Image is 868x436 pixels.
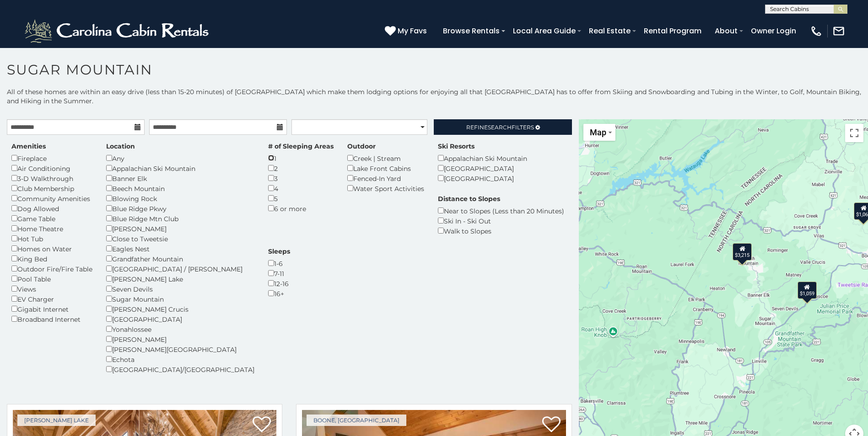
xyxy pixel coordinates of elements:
[268,278,290,288] div: 12-16
[106,264,254,274] div: [GEOGRAPHIC_DATA] / [PERSON_NAME]
[11,234,92,244] div: Hot Tub
[268,258,290,268] div: 1-6
[733,243,752,261] div: $3,215
[106,294,254,304] div: Sugar Mountain
[268,163,334,173] div: 2
[268,288,290,298] div: 16+
[268,193,334,203] div: 5
[810,25,823,37] img: phone-regular-white.png
[106,244,254,254] div: Eagles Nest
[347,153,424,163] div: Creek | Stream
[347,142,376,151] label: Outdoor
[11,223,92,234] div: Home Theatre
[268,268,290,278] div: 7-11
[11,183,92,193] div: Club Membership
[11,244,92,254] div: Homes on Water
[106,274,254,284] div: [PERSON_NAME] Lake
[11,314,92,324] div: Broadband Internet
[438,163,527,173] div: [GEOGRAPHIC_DATA]
[438,23,504,39] a: Browse Rentals
[307,415,406,426] a: Boone, [GEOGRAPHIC_DATA]
[11,193,92,203] div: Community Amenities
[106,324,254,334] div: Yonahlossee
[542,415,561,435] a: Add to favorites
[106,254,254,264] div: Grandfather Mountain
[106,213,254,223] div: Blue Ridge Mtn Club
[106,173,254,183] div: Banner Elk
[17,415,96,426] a: [PERSON_NAME] Lake
[11,163,92,173] div: Air Conditioning
[106,203,254,213] div: Blue Ridge Pkwy
[11,213,92,223] div: Game Table
[347,173,424,183] div: Fenced-In Yard
[11,294,92,304] div: EV Charger
[106,354,254,364] div: Echota
[11,153,92,163] div: Fireplace
[488,124,512,131] span: Search
[583,124,615,141] button: Change map style
[268,203,334,213] div: 6 or more
[11,203,92,213] div: Dog Allowed
[797,282,816,299] div: $1,059
[268,183,334,193] div: 4
[268,173,334,183] div: 3
[106,364,254,374] div: [GEOGRAPHIC_DATA]/[GEOGRAPHIC_DATA]
[438,194,500,203] label: Distance to Slopes
[438,142,474,151] label: Ski Resorts
[466,124,534,131] span: Refine Filters
[590,128,606,137] span: Map
[438,226,564,236] div: Walk to Slopes
[639,23,706,39] a: Rental Program
[106,183,254,193] div: Beech Mountain
[746,23,801,39] a: Owner Login
[438,173,527,183] div: [GEOGRAPHIC_DATA]
[268,142,334,151] label: # of Sleeping Areas
[832,25,845,37] img: mail-regular-white.png
[106,163,254,173] div: Appalachian Ski Mountain
[106,344,254,354] div: [PERSON_NAME][GEOGRAPHIC_DATA]
[584,23,635,39] a: Real Estate
[106,142,135,151] label: Location
[385,25,429,37] a: My Favs
[398,25,427,37] span: My Favs
[11,274,92,284] div: Pool Table
[106,193,254,203] div: Blowing Rock
[508,23,580,39] a: Local Area Guide
[347,163,424,173] div: Lake Front Cabins
[268,247,290,256] label: Sleeps
[438,153,527,163] div: Appalachian Ski Mountain
[845,124,863,142] button: Toggle fullscreen view
[347,183,424,193] div: Water Sport Activities
[106,304,254,314] div: [PERSON_NAME] Crucis
[268,153,334,163] div: 1
[438,216,564,226] div: Ski In - Ski Out
[23,17,213,45] img: White-1-2.png
[106,314,254,324] div: [GEOGRAPHIC_DATA]
[106,334,254,344] div: [PERSON_NAME]
[11,254,92,264] div: King Bed
[253,415,271,435] a: Add to favorites
[11,173,92,183] div: 3-D Walkthrough
[11,264,92,274] div: Outdoor Fire/Fire Table
[434,119,571,135] a: RefineSearchFilters
[106,284,254,294] div: Seven Devils
[106,234,254,244] div: Close to Tweetsie
[106,153,254,163] div: Any
[710,23,742,39] a: About
[11,304,92,314] div: Gigabit Internet
[11,142,46,151] label: Amenities
[106,223,254,234] div: [PERSON_NAME]
[438,206,564,216] div: Near to Slopes (Less than 20 Minutes)
[11,284,92,294] div: Views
